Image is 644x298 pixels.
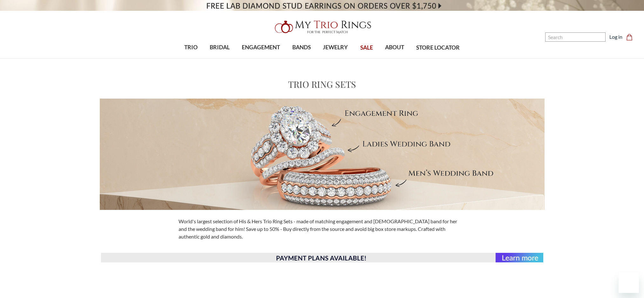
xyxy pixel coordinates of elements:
[626,33,636,41] a: Cart with 0 items
[391,58,398,59] button: submenu toggle
[609,33,622,41] a: Log in
[292,43,311,52] span: BANDS
[286,37,317,58] a: BANDS
[204,37,236,58] a: BRIDAL
[288,78,356,91] h1: Trio Ring Sets
[271,17,373,37] img: My Trio Rings
[626,34,633,40] svg: cart.cart_preview
[410,38,466,58] a: STORE LOCATOR
[360,44,373,52] span: SALE
[385,43,404,52] span: ABOUT
[323,43,348,52] span: JEWELRY
[175,218,470,240] div: World's largest selection of His & Hers Trio Ring Sets - made of matching engagement and [DEMOGRA...
[298,58,305,59] button: submenu toggle
[178,37,204,58] a: TRIO
[258,58,264,59] button: submenu toggle
[619,273,639,293] iframe: Button to launch messaging window
[416,44,460,52] span: STORE LOCATOR
[379,37,410,58] a: ABOUT
[187,17,457,37] a: My Trio Rings
[317,37,354,58] a: JEWELRY
[545,32,606,42] input: Search
[236,37,286,58] a: ENGAGEMENT
[332,58,339,59] button: submenu toggle
[188,58,194,59] button: submenu toggle
[184,43,198,52] span: TRIO
[217,58,223,59] button: submenu toggle
[100,99,545,210] img: Meet Your Perfect Match MyTrioRings
[242,43,280,52] span: ENGAGEMENT
[354,38,379,58] a: SALE
[210,43,230,52] span: BRIDAL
